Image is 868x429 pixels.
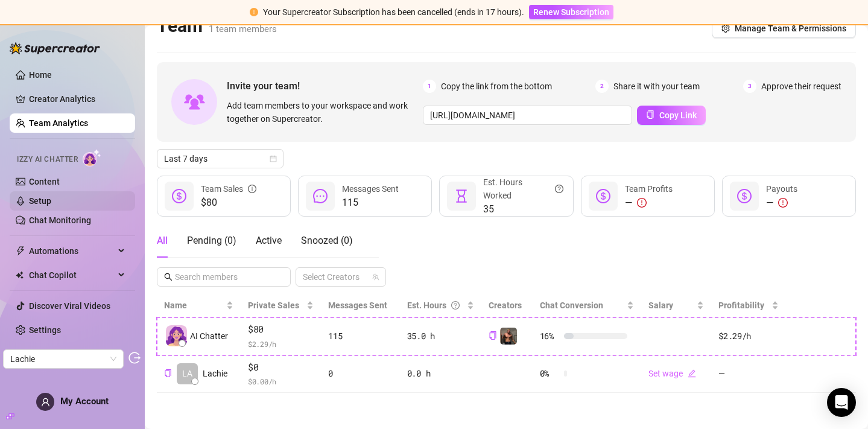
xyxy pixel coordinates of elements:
[187,234,236,248] div: Pending ( 0 )
[248,375,314,387] span: $ 0.00 /h
[29,70,52,80] a: Home
[529,5,613,19] button: Renew Subscription
[659,110,697,120] span: Copy Link
[263,7,524,17] span: Your Supercreator Subscription has been cancelled (ends in 17 hours).
[766,195,797,210] div: —
[29,265,115,285] span: Chat Copilot
[613,80,700,93] span: Share it with your team
[29,196,51,206] a: Setup
[301,235,353,246] span: Snoozed ( 0 )
[248,300,299,310] span: Private Sales
[29,301,110,311] a: Discover Viral Videos
[16,246,25,256] span: thunderbolt
[248,182,256,195] span: info-circle
[712,19,856,38] button: Manage Team & Permissions
[737,189,752,203] span: dollar-circle
[540,329,559,343] span: 16 %
[648,300,673,310] span: Salary
[328,329,392,343] div: 115
[711,355,786,393] td: —
[164,369,172,378] button: Copy Teammate ID
[190,329,228,343] span: AI Chatter
[41,398,50,407] span: user
[10,42,100,54] img: logo-BBDzfeDw.svg
[60,396,109,407] span: My Account
[128,352,141,364] span: logout
[6,412,14,421] span: build
[761,80,841,93] span: Approve their request
[164,150,276,168] span: Last 7 days
[533,7,609,17] span: Renew Subscription
[529,7,613,17] a: Renew Subscription
[407,329,475,343] div: 35.0 h
[83,149,101,167] img: AI Chatter
[328,367,392,380] div: 0
[540,300,603,310] span: Chat Conversion
[596,189,610,203] span: dollar-circle
[201,195,256,210] span: $80
[328,300,387,310] span: Messages Sent
[209,24,277,34] span: 1 team members
[164,299,224,312] span: Name
[441,80,552,93] span: Copy the link from the bottom
[595,80,609,93] span: 2
[555,176,563,202] span: question-circle
[29,118,88,128] a: Team Analytics
[248,360,314,375] span: $0
[342,184,399,194] span: Messages Sent
[157,294,241,317] th: Name
[164,273,173,281] span: search
[157,14,277,37] h2: Team
[166,325,187,346] img: izzy-ai-chatter-avatar-DDCN_rTZ.svg
[423,80,436,93] span: 1
[540,367,559,380] span: 0 %
[778,198,788,208] span: exclamation-circle
[483,202,563,217] span: 35
[203,367,227,380] span: Lachie
[688,369,696,378] span: edit
[489,331,496,339] span: copy
[718,329,779,343] div: $2.29 /h
[201,182,256,195] div: Team Sales
[372,273,379,281] span: team
[648,369,696,378] a: Set wageedit
[718,300,764,310] span: Profitability
[637,198,647,208] span: exclamation-circle
[481,294,532,317] th: Creators
[827,388,856,417] div: Open Intercom Messenger
[451,299,460,312] span: question-circle
[16,271,24,279] img: Chat Copilot
[29,215,91,225] a: Chat Monitoring
[625,195,673,210] div: —
[342,195,399,210] span: 115
[10,350,116,368] span: Lachie
[172,189,186,203] span: dollar-circle
[721,24,730,33] span: setting
[175,270,274,284] input: Search members
[256,235,282,246] span: Active
[248,322,314,337] span: $80
[182,367,192,380] span: LA
[17,154,78,165] span: Izzy AI Chatter
[313,189,328,203] span: message
[29,325,61,335] a: Settings
[164,369,172,377] span: copy
[29,241,115,261] span: Automations
[625,184,673,194] span: Team Profits
[248,338,314,350] span: $ 2.29 /h
[766,184,797,194] span: Payouts
[454,189,469,203] span: hourglass
[637,106,706,125] button: Copy Link
[270,155,277,162] span: calendar
[489,331,496,340] button: Copy Creator ID
[483,176,563,202] div: Est. Hours Worked
[407,367,475,380] div: 0.0 h
[646,110,654,119] span: copy
[29,89,125,109] a: Creator Analytics
[735,24,846,33] span: Manage Team & Permissions
[227,78,423,94] span: Invite your team!
[250,8,258,16] span: exclamation-circle
[407,299,465,312] div: Est. Hours
[227,99,418,126] span: Add team members to your workspace and work together on Supercreator.
[157,234,168,248] div: All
